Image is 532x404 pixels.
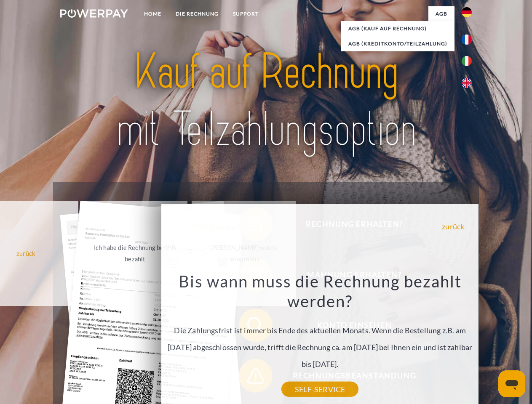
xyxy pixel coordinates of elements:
iframe: Schaltfläche zum Öffnen des Messaging-Fensters [498,370,525,397]
a: SUPPORT [226,6,266,21]
h3: Bis wann muss die Rechnung bezahlt werden? [166,271,474,311]
img: de [462,7,472,17]
img: title-powerpay_de.svg [80,40,452,161]
a: AGB (Kauf auf Rechnung) [341,21,454,36]
a: agb [428,6,454,21]
img: it [462,56,472,66]
a: Home [137,6,168,21]
a: AGB (Kreditkonto/Teilzahlung) [341,36,454,51]
div: Die Zahlungsfrist ist immer bis Ende des aktuellen Monats. Wenn die Bestellung z.B. am [DATE] abg... [166,271,474,389]
div: Ich habe die Rechnung bereits bezahlt [88,242,182,265]
a: zurück [442,223,464,230]
img: fr [462,35,472,45]
a: SELF-SERVICE [281,382,358,397]
img: en [462,78,472,88]
a: DIE RECHNUNG [168,6,226,21]
img: logo-powerpay-white.svg [60,9,128,18]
